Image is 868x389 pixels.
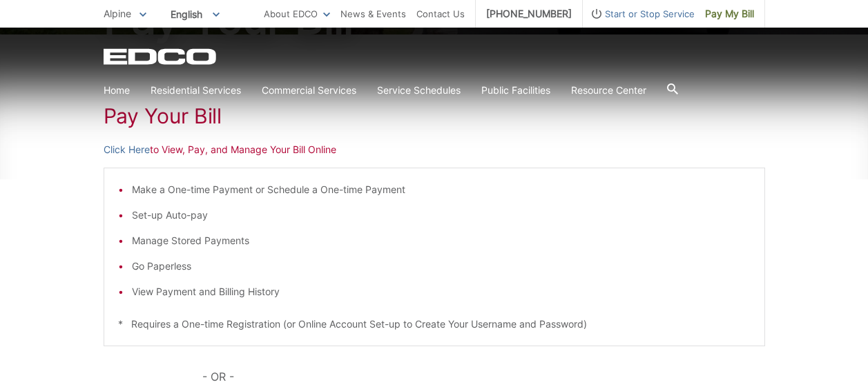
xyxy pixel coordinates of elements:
[202,367,764,386] p: - OR -
[571,83,646,98] a: Resource Center
[132,182,751,197] li: Make a One-time Payment or Schedule a One-time Payment
[160,3,230,26] span: English
[104,142,765,157] p: to View, Pay, and Manage Your Bill Online
[132,208,751,223] li: Set-up Auto-pay
[151,83,241,98] a: Residential Services
[416,6,465,21] a: Contact Us
[262,83,356,98] a: Commercial Services
[132,284,751,299] li: View Payment and Billing History
[118,317,751,332] p: * Requires a One-time Registration (or Online Account Set-up to Create Your Username and Password)
[132,259,751,274] li: Go Paperless
[481,83,550,98] a: Public Facilities
[132,233,751,248] li: Manage Stored Payments
[340,6,406,21] a: News & Events
[377,83,461,98] a: Service Schedules
[104,83,130,98] a: Home
[104,142,150,157] a: Click Here
[104,103,765,128] h1: Pay Your Bill
[705,6,754,21] span: Pay My Bill
[104,8,131,19] span: Alpine
[104,48,218,65] a: EDCD logo. Return to the homepage.
[264,6,330,21] a: About EDCO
